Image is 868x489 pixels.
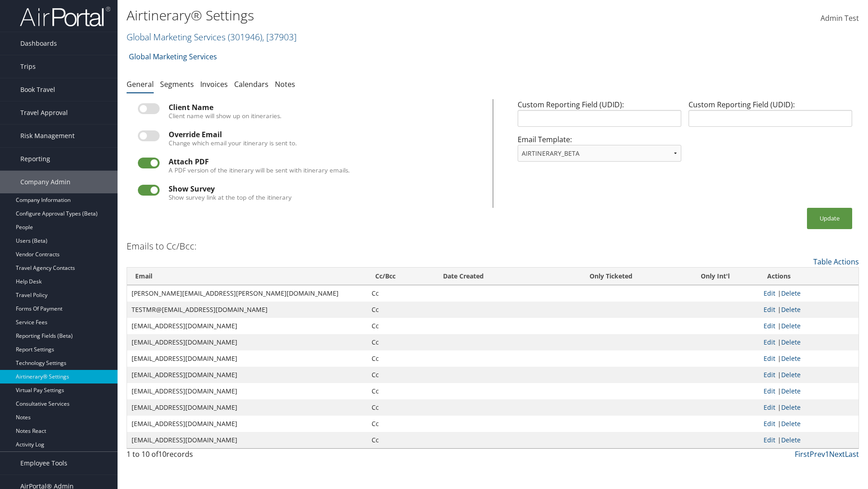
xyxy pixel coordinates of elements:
[781,436,801,444] a: Delete
[127,334,367,350] td: [EMAIL_ADDRESS][DOMAIN_NAME]
[20,55,36,78] span: Trips
[20,101,68,124] span: Travel Approval
[435,268,551,285] th: Date Created: activate to sort column ascending
[759,383,859,399] td: |
[20,171,71,193] span: Company Admin
[764,370,775,379] a: Edit
[764,338,775,346] a: Edit
[551,268,671,285] th: Only Ticketed: activate to sort column ascending
[764,403,775,412] a: Edit
[759,318,859,334] td: |
[764,419,775,428] a: Edit
[367,416,435,432] td: Cc
[759,367,859,383] td: |
[169,130,481,139] div: Override Email
[759,350,859,367] td: |
[158,449,166,459] span: 10
[759,432,859,448] td: |
[127,383,367,399] td: [EMAIL_ADDRESS][DOMAIN_NAME]
[262,31,297,43] span: , [ 37903 ]
[781,289,801,297] a: Delete
[764,436,775,444] a: Edit
[781,321,801,330] a: Delete
[127,449,304,464] div: 1 to 10 of records
[127,302,367,318] td: TESTMR@[EMAIL_ADDRESS][DOMAIN_NAME]
[169,111,282,120] label: Client name will show up on itineraries.
[781,305,801,314] a: Delete
[764,321,775,330] a: Edit
[845,449,859,459] a: Last
[781,338,801,346] a: Delete
[127,367,367,383] td: [EMAIL_ADDRESS][DOMAIN_NAME]
[127,318,367,334] td: [EMAIL_ADDRESS][DOMAIN_NAME]
[367,334,435,350] td: Cc
[169,158,481,166] div: Attach PDF
[764,354,775,363] a: Edit
[228,31,262,43] span: ( 301946 )
[160,79,194,89] a: Segments
[781,419,801,428] a: Delete
[764,305,775,314] a: Edit
[367,432,435,448] td: Cc
[127,268,367,285] th: Email: activate to sort column ascending
[127,432,367,448] td: [EMAIL_ADDRESS][DOMAIN_NAME]
[20,78,55,101] span: Book Travel
[759,302,859,318] td: |
[514,134,685,169] div: Email Template:
[514,99,685,134] div: Custom Reporting Field (UDID):
[127,6,615,25] h1: Airtinerary® Settings
[813,257,859,267] a: Table Actions
[781,403,801,412] a: Delete
[127,416,367,432] td: [EMAIL_ADDRESS][DOMAIN_NAME]
[367,268,435,285] th: Cc/Bcc: activate to sort column ascending
[764,387,775,395] a: Edit
[367,318,435,334] td: Cc
[821,13,859,23] span: Admin Test
[169,103,481,111] div: Client Name
[781,354,801,363] a: Delete
[20,32,57,55] span: Dashboards
[20,148,50,170] span: Reporting
[169,139,297,148] label: Change which email your itinerary is sent to.
[367,383,435,399] td: Cc
[367,367,435,383] td: Cc
[127,350,367,367] td: [EMAIL_ADDRESS][DOMAIN_NAME]
[169,193,292,202] label: Show survey link at the top of the itinerary
[367,350,435,367] td: Cc
[127,399,367,416] td: [EMAIL_ADDRESS][DOMAIN_NAME]
[821,5,859,33] a: Admin Test
[781,370,801,379] a: Delete
[169,185,481,193] div: Show Survey
[759,285,859,302] td: |
[367,302,435,318] td: Cc
[367,399,435,416] td: Cc
[367,285,435,302] td: Cc
[129,48,217,66] a: Global Marketing Services
[807,208,852,229] button: Update
[127,285,367,302] td: [PERSON_NAME][EMAIL_ADDRESS][PERSON_NAME][DOMAIN_NAME]
[685,99,856,134] div: Custom Reporting Field (UDID):
[759,416,859,432] td: |
[671,268,759,285] th: Only Int'l: activate to sort column ascending
[795,449,810,459] a: First
[829,449,845,459] a: Next
[759,268,859,285] th: Actions
[781,387,801,395] a: Delete
[275,79,295,89] a: Notes
[825,449,829,459] a: 1
[20,6,110,27] img: airportal-logo.png
[20,125,75,147] span: Risk Management
[200,79,228,89] a: Invoices
[20,452,67,475] span: Employee Tools
[810,449,825,459] a: Prev
[759,399,859,416] td: |
[127,240,197,253] h3: Emails to Cc/Bcc:
[234,79,269,89] a: Calendars
[764,289,775,297] a: Edit
[127,79,154,89] a: General
[759,334,859,350] td: |
[127,31,297,43] a: Global Marketing Services
[169,166,350,175] label: A PDF version of the itinerary will be sent with itinerary emails.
